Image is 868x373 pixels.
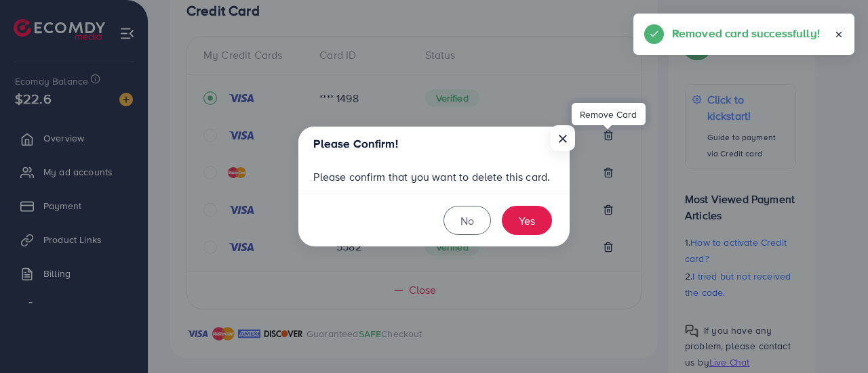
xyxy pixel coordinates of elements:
[810,312,858,363] iframe: Chat
[551,125,575,151] button: Close
[672,24,820,42] h5: Removed card successfully!
[313,135,397,152] h5: Please Confirm!
[572,103,646,125] div: Remove Card
[443,206,491,235] button: No
[298,160,570,194] div: Please confirm that you want to delete this card.
[502,206,552,235] button: Yes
